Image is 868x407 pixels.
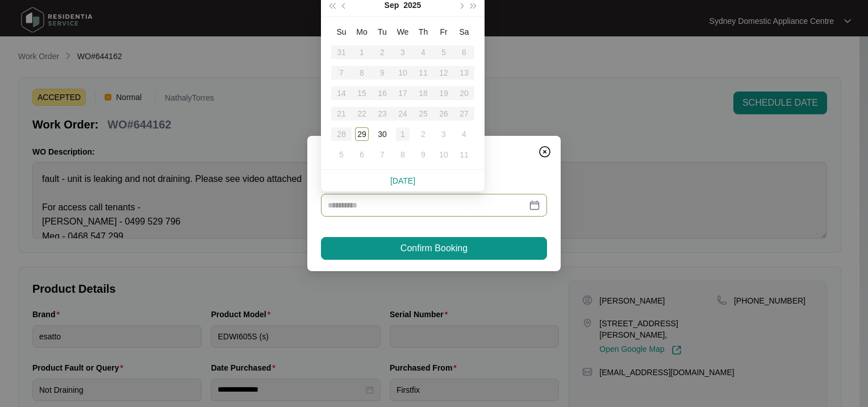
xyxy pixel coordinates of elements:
a: [DATE] [390,176,415,185]
th: Tu [372,22,393,42]
th: Mo [352,22,372,42]
div: 10 [437,148,450,161]
div: 3 [437,127,450,141]
span: Confirm Booking [400,242,468,255]
td: 2025-10-05 [331,144,352,165]
button: Close [536,143,554,161]
th: Sa [454,22,474,42]
button: Confirm Booking [321,237,547,260]
td: 2025-10-10 [433,144,454,165]
td: 2025-10-11 [454,144,474,165]
div: 29 [355,127,369,141]
div: 1 [396,127,410,141]
td: 2025-10-02 [413,124,433,144]
input: Date [328,199,527,211]
div: 8 [396,148,410,161]
div: 7 [375,148,389,161]
div: 5 [335,148,348,161]
td: 2025-10-08 [393,144,413,165]
img: closeCircle [538,145,552,159]
td: 2025-09-30 [372,124,393,144]
td: 2025-10-06 [352,144,372,165]
div: 2 [416,127,430,141]
th: Su [331,22,352,42]
td: 2025-10-01 [393,124,413,144]
div: 11 [457,148,471,161]
div: 4 [457,127,471,141]
div: 6 [355,148,369,161]
th: Th [413,22,433,42]
td: 2025-10-03 [433,124,454,144]
td: 2025-10-04 [454,124,474,144]
div: 30 [375,127,389,141]
td: 2025-10-07 [372,144,393,165]
div: 9 [416,148,430,161]
th: Fr [433,22,454,42]
td: 2025-10-09 [413,144,433,165]
th: We [393,22,413,42]
td: 2025-09-29 [352,124,372,144]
